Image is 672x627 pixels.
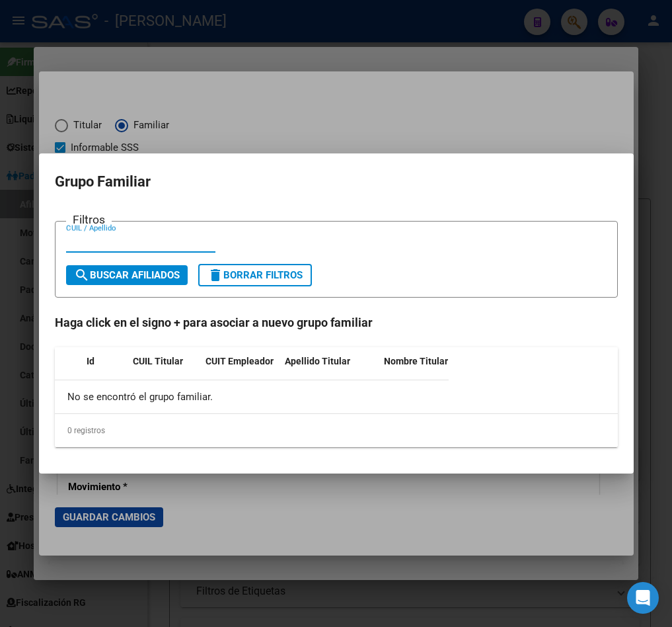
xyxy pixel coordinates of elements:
mat-icon: search [74,267,90,283]
span: Borrar Filtros [207,269,303,281]
h4: Haga click en el signo + para asociar a nuevo grupo familiar [55,313,618,331]
span: Nombre Titular [384,356,448,366]
datatable-header-cell: Apellido Titular [280,347,379,376]
span: CUIL Titular [133,356,183,366]
button: Buscar Afiliados [66,265,188,285]
span: Buscar Afiliados [74,269,180,281]
button: Borrar Filtros [198,264,312,286]
datatable-header-cell: Id [81,347,128,376]
datatable-header-cell: CUIT Empleador [200,347,280,376]
span: CUIT Empleador [205,356,274,366]
h3: Filtros [66,211,112,228]
mat-icon: delete [207,267,223,283]
span: Apellido Titular [285,356,350,366]
div: Open Intercom Messenger [627,582,659,614]
div: No se encontró el grupo familiar. [55,380,449,413]
h2: Grupo Familiar [55,169,618,194]
datatable-header-cell: Nombre Titular [379,347,478,376]
span: Id [87,356,94,366]
div: 0 registros [55,414,618,447]
datatable-header-cell: CUIL Titular [128,347,200,376]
